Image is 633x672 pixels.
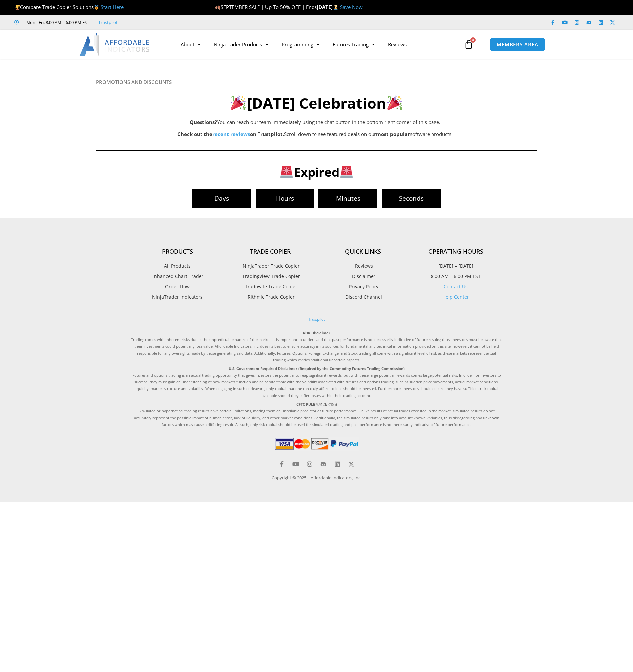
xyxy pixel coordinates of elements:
[79,33,150,56] img: LogoAI | Affordable Indicators – NinjaTrader
[444,283,468,290] a: Contact Us
[246,293,295,301] span: Rithmic Trade Copier
[131,365,502,399] p: Futures and options trading is an actual trading opportunity that gives investors the potential t...
[454,35,483,54] a: 0
[224,293,316,301] a: Rithmic Trade Copier
[164,262,191,270] span: All Products
[470,37,476,43] span: 0
[275,37,326,52] a: Programming
[243,282,297,291] span: Tradovate Trade Copier
[131,282,224,291] a: Order Flow
[131,401,502,428] p: Simulated or hypothetical trading results have certain limitations, making them an unreliable pre...
[192,195,251,202] span: Days
[15,5,20,10] img: 🏆
[376,131,410,137] b: most popular
[317,4,340,10] strong: [DATE]
[340,4,363,10] a: Save Now
[303,330,330,335] strong: Risk Disclaimer
[442,294,469,300] a: Help Center
[215,5,220,10] img: 🍂
[280,166,293,178] img: 🚨
[174,37,462,52] nav: Menu
[316,248,409,255] h4: Quick Links
[174,37,207,52] a: About
[224,272,316,281] a: TradingView Trade Copier
[229,366,405,371] strong: U.S. Government Required Disclaimer (Required by the Commodity Futures Trading Commission)
[272,475,361,481] a: Copyright © 2025 – Affordable Indicators, Inc.
[96,94,537,113] h2: [DATE] Celebration
[318,195,377,202] span: Minutes
[152,293,202,301] span: NinjaTrader Indicators
[316,272,409,281] a: Disclaimer
[96,79,537,85] h6: PROMOTIONS AND DISCOUNTS
[231,95,246,110] img: 🎉
[326,37,381,52] a: Futures Trading
[215,4,317,10] span: SEPTEMBER SALE | Up To 50% OFF | Ends
[177,131,284,137] strong: Check out the on Trustpilot.
[256,195,315,202] span: Hours
[224,248,316,255] h4: Trade Copier
[224,282,316,291] a: Tradovate Trade Copier
[409,248,502,255] h4: Operating Hours
[14,4,124,10] span: Compare Trade Copier Solutions
[131,262,224,270] a: All Products
[165,282,190,291] span: Order Flow
[344,293,382,301] span: Discord Channel
[98,18,118,26] a: Trustpilot
[131,330,502,364] p: Trading comes with inherent risks due to the unpredictable nature of the market. It is important ...
[353,262,373,270] span: Reviews
[131,272,224,281] a: Enhanced Chart Trader
[207,37,275,52] a: NinjaTrader Products
[382,195,441,202] span: Seconds
[409,262,502,270] p: [DATE] – [DATE]
[387,95,402,110] img: 🎉
[340,166,353,178] img: 🚨
[101,4,124,10] a: Start Here
[333,5,338,10] img: ⌛
[316,262,409,270] a: Reviews
[131,164,502,180] h3: Expired
[296,402,337,407] strong: CFTC RULE 4.41.(b)(1)(i)
[350,272,375,281] span: Disclaimer
[347,282,378,291] span: Privacy Policy
[131,248,224,255] h4: Products
[316,282,409,291] a: Privacy Policy
[409,272,502,281] p: 8:00 AM – 6:00 PM EST
[151,272,203,281] span: Enhanced Chart Trader
[224,262,316,270] a: NinjaTrader Trade Copier
[316,293,409,301] a: Discord Channel
[490,38,545,51] a: MEMBERS AREA
[241,272,300,281] span: TradingView Trade Copier
[94,5,99,10] img: 🥇
[131,293,224,301] a: NinjaTrader Indicators
[241,262,300,270] span: NinjaTrader Trade Copier
[308,317,325,322] a: Trustpilot
[497,42,538,47] span: MEMBERS AREA
[129,118,501,127] p: You can reach our team immediately using the chat button in the bottom right corner of this page.
[212,131,250,137] a: recent reviews
[274,437,359,451] img: PaymentIcons | Affordable Indicators – NinjaTrader
[381,37,413,52] a: Reviews
[190,119,217,125] b: Questions?
[129,130,501,139] p: Scroll down to see featured deals on our software products.
[25,18,89,26] span: Mon - Fri: 8:00 AM – 6:00 PM EST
